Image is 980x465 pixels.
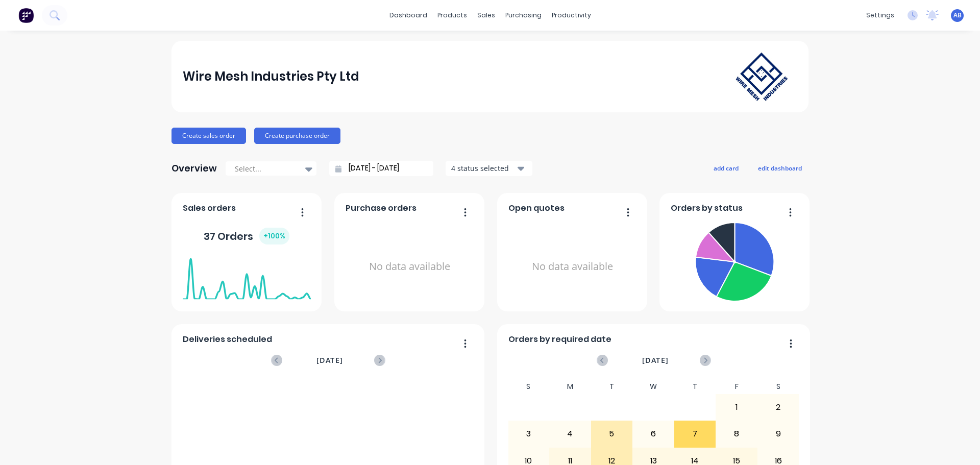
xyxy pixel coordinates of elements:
div: No data available [508,218,636,315]
div: S [757,379,799,394]
span: [DATE] [642,355,669,366]
div: T [591,379,633,394]
a: dashboard [384,8,432,23]
img: Wire Mesh Industries Pty Ltd [726,42,797,111]
button: Create sales order [171,128,246,144]
button: 4 status selected [446,161,532,176]
div: purchasing [500,8,547,23]
div: 4 status selected [451,163,516,174]
div: 9 [758,421,799,447]
div: 8 [716,421,757,447]
span: [DATE] [316,355,343,366]
button: edit dashboard [751,161,808,175]
span: Orders by status [671,202,743,214]
span: Purchase orders [346,202,416,214]
div: products [432,8,472,23]
button: Create purchase order [254,128,340,144]
div: 37 Orders [204,228,289,244]
div: S [508,379,550,394]
div: 2 [758,395,799,420]
div: M [549,379,591,394]
div: productivity [547,8,596,23]
div: 5 [592,421,632,447]
div: 6 [633,421,674,447]
span: Open quotes [508,202,565,214]
div: + 100 % [259,228,289,244]
div: Overview [171,158,217,179]
div: No data available [346,218,474,315]
div: T [674,379,716,394]
button: add card [707,161,745,175]
div: 1 [716,395,757,420]
div: Wire Mesh Industries Pty Ltd [183,66,359,87]
div: 7 [675,421,716,447]
div: 4 [550,421,591,447]
span: Sales orders [183,202,236,214]
span: AB [953,11,962,20]
span: Orders by required date [508,333,611,346]
div: F [716,379,757,394]
div: W [632,379,674,394]
div: sales [472,8,500,23]
img: Factory [18,8,34,23]
div: 3 [508,421,549,447]
div: settings [861,8,899,23]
